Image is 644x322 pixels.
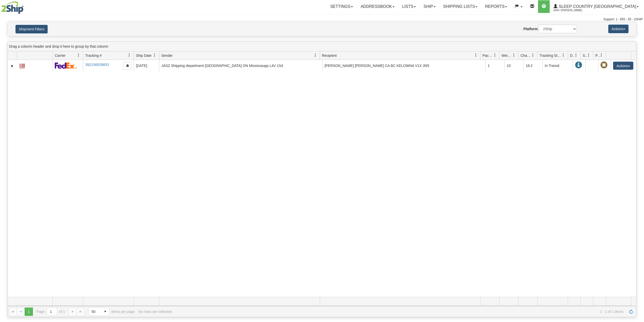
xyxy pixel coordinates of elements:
[322,60,486,71] td: [PERSON_NAME] [PERSON_NAME] CA BC KELOWNA V1X 3N5
[558,4,636,9] span: Sleep Country [GEOGRAPHIC_DATA]
[101,308,109,316] span: select
[608,25,629,33] button: Actions
[311,51,320,60] a: Sender filter column settings
[583,53,587,58] span: Shipment Issues
[523,60,542,71] td: 18.2
[138,310,172,314] div: No rows are selected
[510,51,518,60] a: Weight filter column settings
[37,307,65,316] span: Page of 1
[572,51,580,60] a: Delivery Status filter column settings
[55,53,66,58] span: Carrier
[326,0,357,13] a: Settings
[553,8,592,13] span: 2044 / [PERSON_NAME]
[584,51,593,60] a: Shipment Issues filter column settings
[504,60,523,71] td: 10
[523,26,538,31] label: Platform
[88,307,135,316] span: items per page
[1,1,24,14] img: logo2044.jpg
[521,53,531,58] span: Charge
[627,308,635,316] a: Refresh
[85,63,109,67] a: 392156928653
[550,0,642,13] a: Sleep Country [GEOGRAPHIC_DATA] 2044 / [PERSON_NAME]
[439,0,481,13] a: Shipping lists
[161,53,173,58] span: Sender
[136,53,151,58] span: Ship Date
[575,62,582,69] span: In Transit
[481,0,511,13] a: Reports
[123,62,132,69] button: Copy to clipboard
[485,60,504,71] td: 1
[542,60,573,71] td: In Transit
[420,0,439,13] a: Ship
[85,53,102,58] span: Tracking #
[92,309,98,314] span: 50
[613,62,633,70] button: Actions
[15,25,48,33] button: Shipment Filters
[159,60,322,71] td: JASZ Shipping department [GEOGRAPHIC_DATA] ON Mississauga L4V 1S4
[529,51,537,60] a: Charge filter column settings
[134,60,159,71] td: [DATE]
[8,42,636,51] div: grid grouping header
[74,51,83,60] a: Carrier filter column settings
[10,63,15,68] a: Expand
[595,53,600,58] span: Pickup Status
[482,53,493,58] span: Packages
[398,0,420,13] a: Lists
[20,61,25,69] a: Label
[47,308,57,316] input: Page 1
[502,53,512,58] span: Weight
[125,51,134,60] a: Tracking # filter column settings
[559,51,568,60] a: Tracking Status filter column settings
[25,308,33,316] span: Page 1
[175,310,623,314] span: 1 - 1 of 1 items
[632,135,643,187] iframe: chat widget
[150,51,159,60] a: Ship Date filter column settings
[322,53,337,58] span: Recipient
[472,51,480,60] a: Recipient filter column settings
[570,53,574,58] span: Delivery Status
[597,51,606,60] a: Pickup Status filter column settings
[540,53,562,58] span: Tracking Status
[88,307,110,316] span: Page sizes drop down
[55,62,77,69] img: 2 - FedEx Express®
[1,17,643,22] div: Support: 1 - 855 - 55 - 2SHIP
[600,62,607,69] span: Pickup Not Assigned
[491,51,499,60] a: Packages filter column settings
[357,0,398,13] a: Addressbook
